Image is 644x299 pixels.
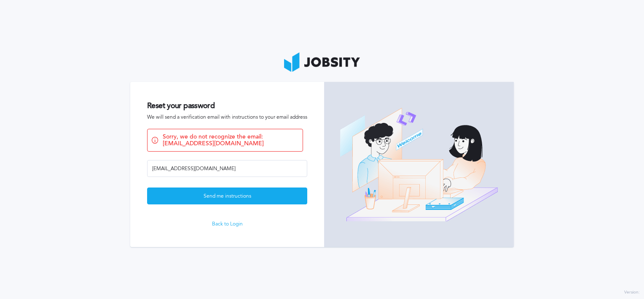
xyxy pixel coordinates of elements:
span: Sorry, we do not recognize the email: [EMAIL_ADDRESS][DOMAIN_NAME] [163,133,298,147]
button: Send me instructions [147,188,307,204]
label: Version: [624,290,640,295]
h2: Reset your password [147,101,307,110]
span: We will send a verification email with instructions to your email address [147,114,307,120]
div: Send me instructions [148,188,307,205]
a: Back to Login [147,221,307,227]
input: Email address [147,160,307,177]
